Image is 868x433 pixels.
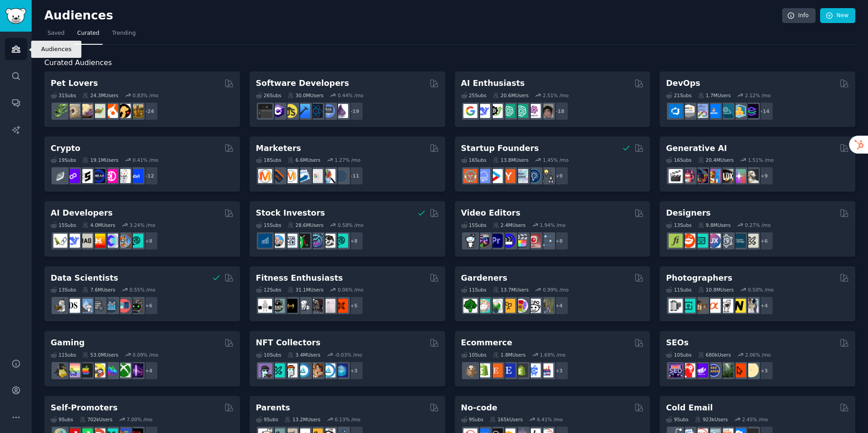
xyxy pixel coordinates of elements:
[742,416,768,423] div: 2.45 % /mo
[527,234,541,248] img: Youtubevideo
[256,273,343,284] h2: Fitness Enthusiasts
[344,296,363,315] div: + 5
[296,234,310,248] img: Trading
[117,104,131,118] img: PetAdvice
[139,361,158,380] div: + 4
[463,234,477,248] img: gopro
[112,29,136,38] span: Trending
[539,104,553,118] img: ArtificalIntelligence
[666,402,712,414] h2: Cold Email
[104,169,118,183] img: defiblockchain
[334,299,348,313] img: personaltraining
[66,169,80,183] img: 0xPolygon
[666,273,732,284] h2: Photographers
[309,234,323,248] img: StocksAndTrading
[117,363,131,377] img: XboxGamers
[338,287,363,293] div: 0.06 % /mo
[550,231,569,250] div: + 8
[51,273,118,284] h2: Data Scientists
[132,157,158,163] div: 0.41 % /mo
[258,104,272,118] img: software
[707,363,721,377] img: SEO_cases
[79,234,93,248] img: Rag
[309,169,323,183] img: googleads
[539,234,553,248] img: postproduction
[669,234,683,248] img: typography
[666,207,711,219] h2: Designers
[666,337,689,348] h2: SEOs
[256,337,321,348] h2: NFT Collectors
[707,169,721,183] img: sdforall
[139,166,158,185] div: + 12
[745,234,759,248] img: UX_Design
[527,104,541,118] img: OpenAIDev
[732,299,746,313] img: Nikon
[104,299,118,313] img: analytics
[51,92,76,99] div: 31 Sub s
[91,104,105,118] img: turtle
[493,287,528,293] div: 13.7M Users
[527,299,541,313] img: UrbanGardening
[5,8,26,24] img: GummySearch logo
[91,234,105,248] img: MistralAI
[256,416,278,423] div: 9 Sub s
[666,92,691,99] div: 21 Sub s
[463,104,477,118] img: GoogleGeminiAI
[669,363,683,377] img: SEO_Digital_Marketing
[344,361,363,380] div: + 3
[489,169,503,183] img: startup
[461,78,525,89] h2: AI Enthusiasts
[719,234,733,248] img: userexperience
[732,169,746,183] img: starryai
[501,169,515,183] img: ycombinator
[271,299,285,313] img: GymMotivation
[527,169,541,183] img: Entrepreneurship
[344,166,363,185] div: + 11
[139,231,158,250] div: + 8
[127,416,152,423] div: 7.00 % /mo
[666,157,691,163] div: 16 Sub s
[461,273,508,284] h2: Gardeners
[537,416,563,423] div: 6.41 % /mo
[335,352,362,358] div: -0.03 % /mo
[66,363,80,377] img: CozyGamers
[694,169,708,183] img: deepdream
[51,352,76,358] div: 11 Sub s
[309,299,323,313] img: fitness30plus
[51,78,98,89] h2: Pet Lovers
[698,157,734,163] div: 20.4M Users
[539,363,553,377] img: ecommerce_growth
[91,299,105,313] img: dataengineering
[51,157,76,163] div: 19 Sub s
[296,363,310,377] img: OpenSeaNFT
[666,416,689,423] div: 9 Sub s
[666,352,691,358] div: 10 Sub s
[51,287,76,293] div: 13 Sub s
[695,416,728,423] div: 923k Users
[309,363,323,377] img: CryptoArt
[258,234,272,248] img: dividends
[745,104,759,118] img: PlatformEngineers
[256,92,281,99] div: 26 Sub s
[745,222,771,228] div: 0.27 % /mo
[461,337,513,348] h2: Ecommerce
[338,222,363,228] div: 0.58 % /mo
[698,222,731,228] div: 9.8M Users
[132,92,158,99] div: 0.83 % /mo
[51,402,118,414] h2: Self-Promoters
[53,299,67,313] img: MachineLearning
[44,57,112,69] span: Curated Audiences
[256,157,281,163] div: 18 Sub s
[51,143,80,154] h2: Crypto
[550,296,569,315] div: + 4
[51,416,73,423] div: 9 Sub s
[461,143,539,154] h2: Startup Founders
[490,416,523,423] div: 165k Users
[283,234,297,248] img: Forex
[256,222,281,228] div: 15 Sub s
[344,102,363,121] div: + 19
[129,299,143,313] img: data
[669,169,683,183] img: aivideo
[539,299,553,313] img: GardenersWorld
[130,222,156,228] div: 3.24 % /mo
